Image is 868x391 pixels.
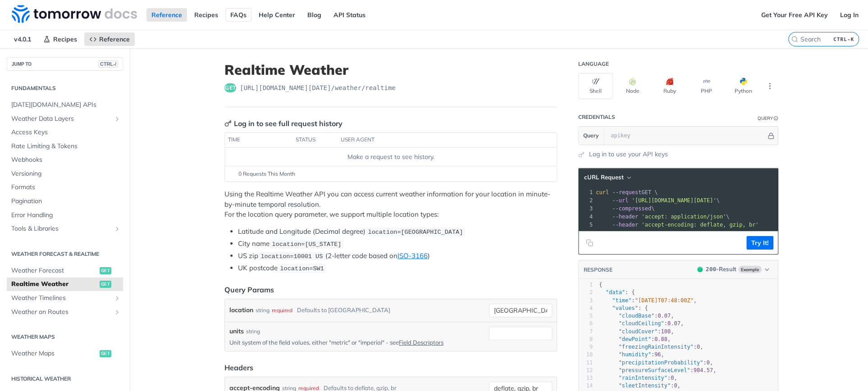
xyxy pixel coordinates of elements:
[618,375,667,381] span: "rainIntensity"
[100,350,111,357] span: get
[224,284,274,295] div: Query Params
[618,313,654,319] span: "cloudBase"
[652,73,687,99] button: Ruby
[658,313,671,319] span: 0.07
[618,336,651,342] span: "dewPoint"
[7,112,123,126] a: Weather Data LayersShow subpages for Weather Data Layers
[579,312,593,320] div: 5
[579,374,593,382] div: 13
[228,152,553,162] div: Make a request to see history.
[615,73,650,99] button: Node
[706,265,736,274] div: - Result
[763,79,777,93] button: More Languages
[578,73,613,99] button: Shell
[114,295,121,302] button: Show subpages for Weather Timelines
[831,35,856,44] kbd: CTRL-K
[584,173,624,181] span: cURL Request
[579,289,593,296] div: 2
[11,224,111,233] span: Tools & Libraries
[11,280,97,289] span: Realtime Weather
[11,211,121,220] span: Error Handling
[706,359,709,366] span: 0
[589,150,668,159] a: Log in to use your API keys
[7,291,123,305] a: Weather TimelinesShow subpages for Weather Timelines
[272,304,292,317] div: required
[641,222,758,228] span: 'accept-encoding: deflate, gzip, br'
[225,8,251,22] a: FAQs
[146,8,187,22] a: Reference
[599,282,602,288] span: {
[726,73,761,99] button: Python
[114,115,121,123] button: Show subpages for Weather Data Layers
[84,32,135,46] a: Reference
[9,32,36,46] span: v4.0.1
[11,142,121,151] span: Rate Limiting & Tokens
[11,266,97,275] span: Weather Forecast
[579,351,593,359] div: 10
[7,277,123,291] a: Realtime Weatherget
[224,118,343,129] div: Log in to see full request history
[11,155,121,164] span: Webhooks
[746,236,773,250] button: Try It!
[612,297,631,304] span: "time"
[11,349,97,358] span: Weather Maps
[579,205,594,213] div: 3
[11,169,121,178] span: Versioning
[579,281,593,289] div: 1
[224,189,557,220] p: Using the Realtime Weather API you can access current weather information for your location in mi...
[766,131,776,140] button: Hide
[596,214,729,220] span: \
[7,305,123,319] a: Weather on RoutesShow subpages for Weather on Routes
[596,189,609,195] span: curl
[599,313,674,319] span: : ,
[599,336,671,342] span: : ,
[583,132,599,140] span: Query
[596,189,658,195] span: GET \
[7,167,123,181] a: Versioning
[7,250,123,258] h2: Weather Forecast & realtime
[224,120,232,127] svg: Key
[758,115,773,122] div: Query
[599,367,716,373] span: : ,
[579,343,593,351] div: 9
[599,297,697,304] span: : ,
[254,8,300,22] a: Help Center
[292,133,338,147] th: status
[693,265,773,274] button: 200200-ResultExample
[618,351,651,358] span: "humidity"
[578,60,609,68] div: Language
[7,333,123,341] h2: Weather Maps
[758,115,778,122] div: QueryInformation
[738,266,762,273] span: Example
[397,251,428,260] a: ISO-3166
[618,328,658,335] span: "cloudCover"
[7,209,123,222] a: Error Handling
[631,197,716,204] span: '[URL][DOMAIN_NAME][DATE]'
[7,126,123,139] a: Access Keys
[654,351,661,358] span: 96
[114,225,121,232] button: Show subpages for Tools & Libraries
[697,344,700,350] span: 0
[579,320,593,327] div: 6
[11,197,121,206] span: Pagination
[599,328,674,335] span: : ,
[7,347,123,360] a: Weather Mapsget
[583,236,596,250] button: Copy to clipboard
[189,8,223,22] a: Recipes
[579,213,594,221] div: 4
[7,181,123,194] a: Formats
[579,359,593,367] div: 11
[238,170,295,178] span: 0 Requests This Month
[697,267,703,272] span: 200
[599,351,664,358] span: : ,
[7,140,123,153] a: Rate Limiting & Tokens
[7,375,123,383] h2: Historical Weather
[7,153,123,167] a: Webhooks
[100,281,111,288] span: get
[694,367,713,373] span: 984.57
[618,359,703,366] span: "precipitationProbability"
[100,267,111,274] span: get
[689,73,724,99] button: PHP
[579,305,593,312] div: 4
[7,264,123,277] a: Weather Forecastget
